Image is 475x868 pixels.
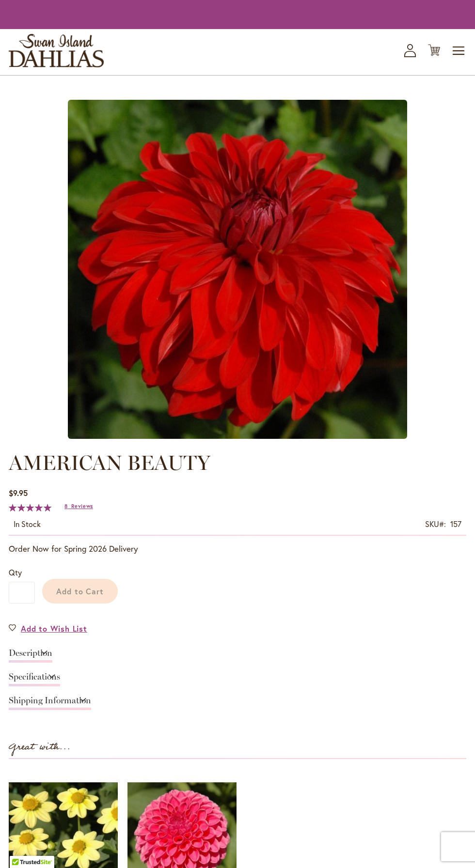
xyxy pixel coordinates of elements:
div: Detailed Product Info [9,644,466,715]
a: Shipping Information [9,696,91,710]
strong: SKU [425,519,446,529]
span: Add to Wish List [21,623,87,634]
span: 8 [64,503,68,510]
div: 100% [9,504,51,511]
span: AMERICAN BEAUTY [9,450,210,475]
span: Qty [9,567,22,577]
a: store logo [9,34,104,67]
span: $9.95 [9,488,28,498]
a: 8 Reviews [64,503,93,510]
p: Order Now for Spring 2026 Delivery [9,543,466,555]
a: Specifications [9,672,60,686]
img: main product photo [68,100,407,439]
a: Description [9,649,52,663]
span: In stock [14,519,41,529]
span: Reviews [71,503,93,510]
div: 157 [450,519,461,530]
a: Add to Wish List [9,623,87,634]
strong: Great with... [9,739,71,755]
div: Availability [14,519,41,530]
